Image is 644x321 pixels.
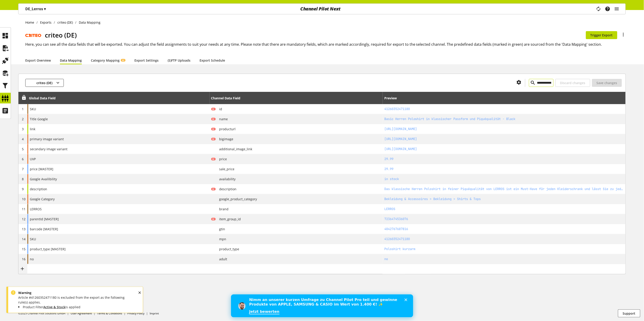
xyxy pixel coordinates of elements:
a: User Agreement [71,311,92,315]
span: M [213,218,214,221]
span: Google Availibility [30,177,57,181]
span: 16 [22,257,26,261]
h2: Basic Herren Poloshirt in klassischer Passform und Piquéqualität - Black [384,117,624,121]
a: (S)FTP Uploads [168,58,190,63]
p: DE_Lerros [25,6,46,12]
a: Data Mapping [60,58,82,63]
span: LERROS [30,207,42,211]
span: item_group_id [216,217,241,221]
h2: 29.99 [384,167,624,171]
span: ▾ [44,6,46,11]
span: SKU [30,237,36,241]
div: Article #41260352471180 is excluded from the export as the following rule(s) applies. [16,290,128,309]
a: Privacy Policy [127,311,144,315]
span: 6 [22,157,24,161]
span: M [213,118,214,120]
h2: Bekleidung & Accessoires > Bekleidung > Shirts & Tops [384,197,624,201]
span: Trigger Export [590,33,613,38]
span: M [213,108,214,110]
nav: main navigation [18,3,626,14]
a: Imprint [150,311,159,315]
span: M [213,188,214,191]
span: barcode [MASTER] [30,227,58,231]
span: 9 [22,187,24,191]
li: ©2025 Channel Pilot Solutions GmbH [18,311,71,316]
span: 13 [22,227,26,231]
img: logo [25,33,41,37]
span: gtin [216,227,225,231]
span: 2 [22,117,24,121]
span: M [213,128,214,130]
span: Unlock to reorder rows [22,95,26,100]
span: criteo (DE) [36,80,52,85]
h2: 4042767687816 [384,227,624,231]
span: brand [216,207,229,211]
h2: Poloshirt kurzarm [384,247,624,251]
span: 10 [22,197,26,201]
a: Export Settings [134,58,159,63]
h2: https://cdn.shopify.com/s/files/1/0605/9995/9692/products/2003200_290_m.jpg?v=1738755064 [384,137,624,141]
span: M [213,138,214,140]
h2: 41260352471180 [384,107,624,111]
span: 7 [22,167,24,171]
h2: Das klassische Herren Poloshirt in feiner Piquéqualität von LERROS ist ein Must-Have für jeden Kl... [384,187,624,191]
span: 4 [22,137,24,141]
span: description [30,187,47,191]
span: Support [623,311,636,316]
span: adult [216,257,227,261]
button: Trigger Export [586,31,617,39]
span: link [30,127,35,131]
button: Support [618,309,640,317]
button: criteo (DE) [25,79,64,87]
span: no [30,257,34,261]
span: 15 [22,247,26,251]
span: google_product_category [216,197,257,201]
span: id [216,107,222,111]
span: name [216,117,228,121]
div: Global Data Field [29,96,56,100]
h2: LERROS [384,207,624,211]
span: 8 [22,177,24,181]
h2: 29.99 [384,157,624,161]
span: product_type [MASTER] [30,247,66,251]
span: 12 [22,217,26,221]
span: bigimage [216,137,233,141]
a: Terms & Conditions [97,311,122,315]
div: Channel Data Field [211,96,241,100]
span: UVP [30,157,36,161]
a: Export Schedule [200,58,225,63]
span: 5 [22,147,24,151]
span: SKU [30,107,36,111]
a: Home [25,20,37,25]
span: 14 [22,237,26,241]
span: Title Google [30,117,48,121]
span: secondary image variant [30,147,67,151]
h2: no [384,257,624,261]
span: Exports [40,20,51,25]
span: product_type [216,247,239,251]
span: 1 [22,107,24,111]
span: 3 [22,127,24,131]
span: sale_price [216,167,235,171]
h2: 41260352471180 [384,237,624,241]
span: primary image variant [30,137,64,141]
h2: https://cdn.shopify.com/s/files/1/0605/9995/9692/products/2003200_100_m3.jpg?v=1758204290 [384,147,624,151]
h2: 7236474536076 [384,217,624,221]
a: Exports [38,20,54,25]
button: Save changes [592,79,622,87]
span: mpn [216,237,226,241]
span: availability [216,177,236,181]
div: Unlock to reorder rows [20,95,26,101]
h2: in stock [384,177,624,181]
img: icon [30,80,35,85]
h1: criteo (DE) [45,30,586,40]
span: price [216,157,227,161]
a: Category MappingAI [91,58,125,63]
span: Save changes [597,80,617,85]
li: Product Filter is applied [18,305,128,309]
span: price [MASTER] [30,167,53,171]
